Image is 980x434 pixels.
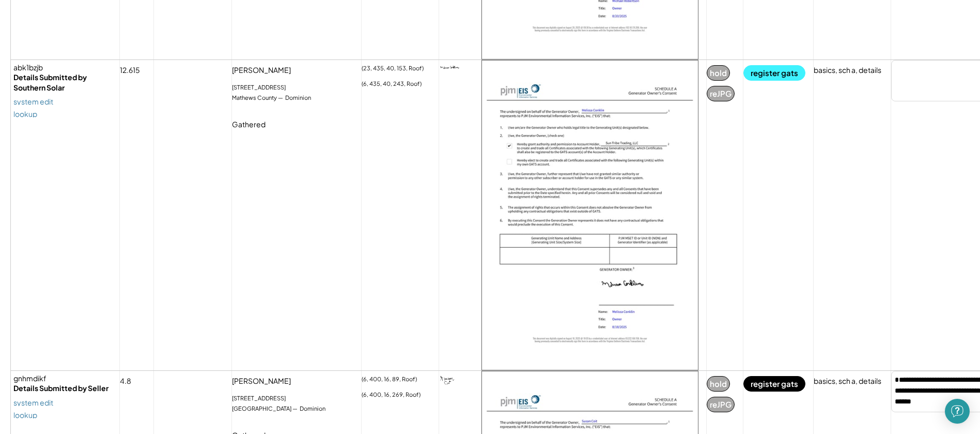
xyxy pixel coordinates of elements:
div: basics, sch a, details [814,376,881,386]
div: (6, 435, 40, 243, Roof) [362,81,429,91]
div: [PERSON_NAME] [232,376,299,392]
div: (23, 435, 40, 153, Roof) [362,65,431,76]
button: register gats [743,376,805,392]
img: schaabk1bzjb20250828.jpg [482,61,698,370]
img: wZkVeQAAAAGSURBVAMA0tMey20HtfIAAAAASUVORK5CYII= [439,60,460,81]
div: Details Submitted by Seller [13,383,117,394]
div: Open Intercom Messenger [945,399,970,424]
div: gnhmdikf [13,373,117,384]
div: Gathered [232,119,273,135]
button: register gats [743,65,805,81]
div: 12.615 [120,65,148,81]
img: BytQv+MCJU73AAAAAElFTkSuQmCC [439,371,460,392]
div: Mathews County — Dominion [232,94,319,104]
div: abk1bzjb [13,63,117,73]
div: (6, 400, 16, 269, Roof) [362,392,428,402]
button: hold [707,376,730,392]
a: system edit [13,98,53,105]
button: hold [707,65,730,81]
div: (6, 400, 16, 89, Roof) [362,376,425,386]
div: [STREET_ADDRESS] [232,83,293,94]
div: Details Submitted by Southern Solar [13,72,117,93]
div: [STREET_ADDRESS] [232,394,293,405]
a: lookup [13,110,37,117]
div: [PERSON_NAME] [232,65,299,81]
a: lookup [13,411,37,418]
div: basics, sch a, details [814,65,881,76]
button: reJPG [707,86,735,101]
div: 4.8 [120,376,139,392]
button: reJPG [707,397,735,412]
div: [GEOGRAPHIC_DATA] — Dominion [232,405,333,415]
a: system edit [13,399,53,406]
